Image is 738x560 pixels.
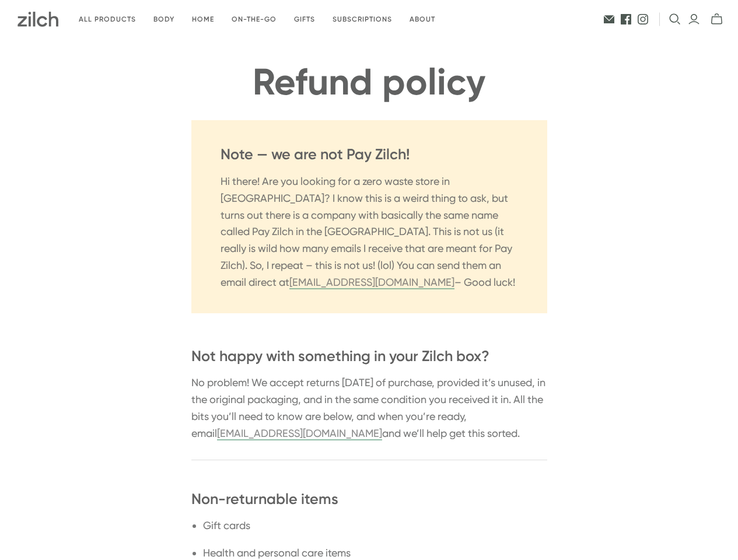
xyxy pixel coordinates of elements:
[289,276,454,288] a: [EMAIL_ADDRESS][DOMAIN_NAME]
[688,13,700,26] a: Login
[191,475,547,508] h3: Non-returnable items
[203,517,547,534] li: Gift cards
[191,348,547,365] h3: Not happy with something in your Zilch box?
[191,374,547,460] p: No problem! We accept returns [DATE] of purchase, provided it’s unused, in the original packaging...
[707,13,726,26] button: mini-cart-toggle
[401,6,444,33] a: About
[221,173,518,291] p: Hi there! Are you looking for a zero waste store in [GEOGRAPHIC_DATA]? I know this is a weird thi...
[18,12,58,27] img: Zilch has done the hard yards and handpicked the best ethical and sustainable products for you an...
[217,427,382,439] a: [EMAIL_ADDRESS][DOMAIN_NAME]
[285,6,324,33] a: Gifts
[223,6,285,33] a: On-the-go
[145,6,183,33] a: Body
[669,13,681,25] button: Open search
[183,6,223,33] a: Home
[221,146,518,163] h3: Note — we are not Pay Zilch!
[324,6,401,33] a: Subscriptions
[70,6,145,33] a: All products
[191,62,547,103] h1: Refund policy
